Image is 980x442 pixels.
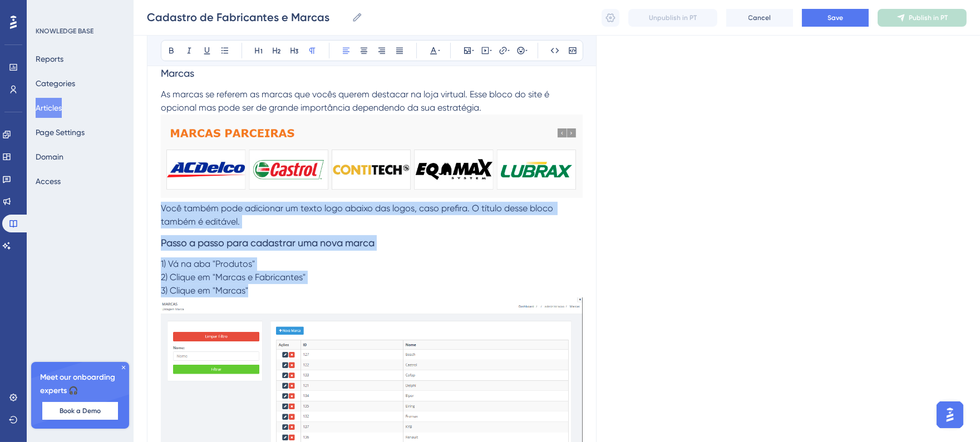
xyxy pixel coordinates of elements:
[628,9,717,27] button: Unpublish in PT
[36,98,62,118] button: Articles
[36,171,61,191] button: Access
[36,73,75,93] button: Categories
[161,203,555,227] span: Você também pode adicionar um texto logo abaixo das logos, caso prefira. O título desse bloco tam...
[878,9,967,27] button: Publish in PT
[748,13,771,22] span: Cancel
[161,285,248,296] span: 3) Clique em "Marcas"
[161,237,375,249] span: Passo a passo para cadastrar uma nova marca
[36,122,85,142] button: Page Settings
[161,89,551,113] span: As marcas se referem as marcas que vocês querem destacar na loja virtual. Esse bloco do site é op...
[40,371,120,398] span: Meet our onboarding experts 🎧
[802,9,869,27] button: Save
[649,13,697,22] span: Unpublish in PT
[161,259,255,269] span: 1) Vá na aba "Produtos"
[147,9,347,25] input: Article Name
[36,49,63,69] button: Reports
[36,27,93,36] div: KNOWLEDGE BASE
[60,406,101,415] span: Book a Demo
[726,9,793,27] button: Cancel
[909,13,948,22] span: Publish in PT
[42,402,118,420] button: Book a Demo
[161,67,194,79] span: Marcas
[161,272,306,282] span: 2) Clique em "Marcas e Fabricantes"
[828,13,843,22] span: Save
[933,398,967,431] iframe: UserGuiding AI Assistant Launcher
[36,147,63,167] button: Domain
